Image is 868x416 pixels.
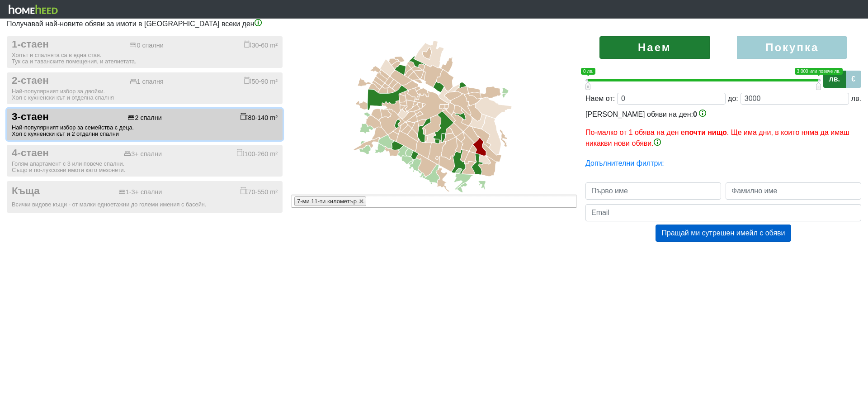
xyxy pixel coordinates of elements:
[585,204,861,221] input: Email
[297,198,357,205] span: 7-ми 11-ти километър
[241,187,278,196] div: 70-550 m²
[585,159,664,167] a: Допълнителни филтри:
[12,52,278,65] div: Холът и спалнята са в една стая. Тук са и таванските помещения, и ателиетата.
[685,129,727,136] b: почти нищо
[127,114,161,122] div: 2 спални
[7,19,861,29] p: Получавай най-новите обяви за имоти в [GEOGRAPHIC_DATA] всеки ден
[845,71,861,88] label: €
[255,19,262,26] img: info-3.png
[656,225,791,242] button: Пращай ми сутрешен имейл с обяви
[726,182,861,200] input: Фамилно име
[795,68,843,75] span: 3 000 или повече лв.
[12,124,278,137] div: Най-популярният избор за семейства с деца. Хол с кухненски кът и 2 отделни спални
[244,77,278,86] div: 50-90 m²
[129,42,163,49] div: 0 спални
[241,113,278,122] div: 80-140 m²
[12,111,49,123] span: 3-стаен
[585,182,721,200] input: Първо име
[728,93,738,104] div: до:
[7,145,283,177] button: 4-стаен 3+ спални 100-260 m² Голям апартамент с 3 или повече спални.Също и по-луксозни имоти като...
[244,40,278,49] div: 30-60 m²
[7,181,283,213] button: Къща 1-3+ спални 70-550 m² Всички видове къщи - от малки едноетажни до големи имения с басейн.
[585,109,861,149] div: [PERSON_NAME] обяви на ден:
[12,201,278,208] div: Всички видове къщи - от малки едноетажни до големи имения с басейн.
[237,149,278,158] div: 100-260 m²
[699,110,706,117] img: info-3.png
[7,72,283,104] button: 2-стаен 1 спалня 50-90 m² Най-популярният избор за двойки.Хол с кухненски кът и отделна спалня
[851,93,861,104] div: лв.
[737,36,847,59] label: Покупка
[599,36,710,59] label: Наем
[12,185,40,197] span: Къща
[12,147,49,159] span: 4-стаен
[12,161,278,173] div: Голям апартамент с 3 или повече спални. Също и по-луксозни имоти като мезонети.
[12,38,49,51] span: 1-стаен
[823,71,846,88] label: лв.
[585,127,861,149] p: По-малко от 1 обява на ден е . Ще има дни, в които няма да имаш никакви нови обяви.
[7,36,283,68] button: 1-стаен 0 спални 30-60 m² Холът и спалнята са в една стая.Тук са и таванските помещения, и ателие...
[7,109,283,140] button: 3-стаен 2 спални 80-140 m² Най-популярният избор за семейства с деца.Хол с кухненски кът и 2 отде...
[585,93,615,104] div: Наем от:
[12,75,49,87] span: 2-стаен
[124,150,162,158] div: 3+ спални
[654,139,661,146] img: info-3.png
[118,188,162,196] div: 1-3+ спални
[12,88,278,101] div: Най-популярният избор за двойки. Хол с кухненски кът и отделна спалня
[130,78,164,86] div: 1 спалня
[693,110,697,118] span: 0
[581,68,595,75] span: 0 лв.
